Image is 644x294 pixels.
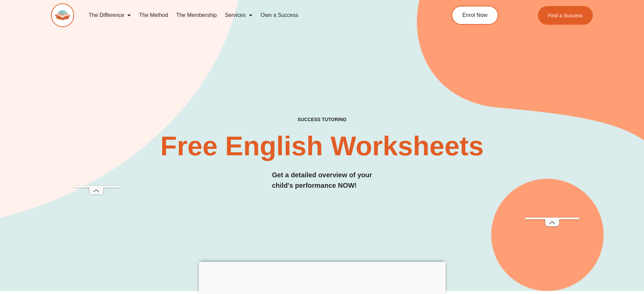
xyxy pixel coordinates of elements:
[172,7,221,23] a: The Membership
[452,6,498,25] a: Enrol Now
[242,117,402,122] h4: SUCCESS TUTORING​
[256,7,302,23] a: Own a Success
[199,262,445,292] iframe: Advertisement
[85,7,135,23] a: The Difference
[143,133,501,160] h2: Free English Worksheets​
[548,13,583,18] span: Find a Success
[221,7,256,23] a: Services
[73,15,119,186] iframe: Advertisement
[525,15,579,218] iframe: Advertisement
[85,7,421,23] nav: Menu
[462,13,487,18] span: Enrol Now
[135,7,172,23] a: The Method
[538,6,593,25] a: Find a Success
[272,170,372,191] h3: Get a detailed overview of your child's performance NOW!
